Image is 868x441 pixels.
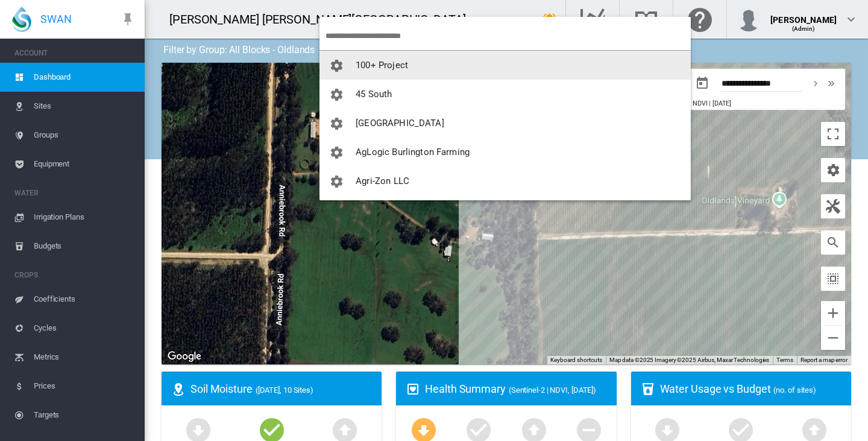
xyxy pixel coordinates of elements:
[329,145,344,160] md-icon: icon-cog
[329,59,344,73] md-icon: icon-cog
[319,167,691,195] button: You have 'Admin' permissions to Agri-Zon LLC
[319,195,691,224] button: You have 'Admin' permissions to AgriLand Farming
[356,60,408,71] span: 100+ Project
[329,174,344,189] md-icon: icon-cog
[319,109,691,138] button: You have 'Admin' permissions to Adelaide High School
[356,147,470,157] span: AgLogic Burlington Farming
[356,118,444,128] span: [GEOGRAPHIC_DATA]
[356,89,392,100] span: 45 South
[319,51,691,80] button: You have 'Admin' permissions to 100+ Project
[329,87,344,102] md-icon: icon-cog
[329,116,344,131] md-icon: icon-cog
[356,176,409,186] span: Agri-Zon LLC
[319,80,691,109] button: You have 'Admin' permissions to 45 South
[319,138,691,167] button: You have 'Admin' permissions to AgLogic Burlington Farming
